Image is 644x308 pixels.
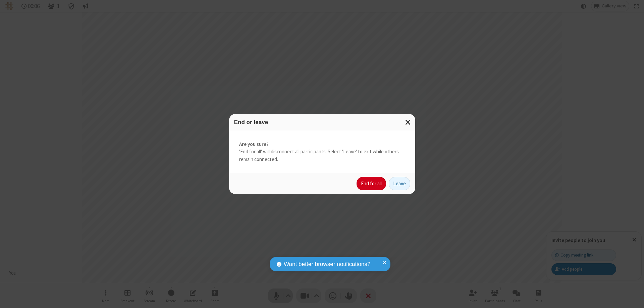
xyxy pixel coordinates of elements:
h3: End or leave [234,119,410,125]
button: End for all [357,177,386,190]
button: Close modal [401,114,415,130]
button: Leave [389,177,410,190]
div: 'End for all' will disconnect all participants. Select 'Leave' to exit while others remain connec... [229,130,415,174]
strong: Are you sure? [239,141,405,148]
span: Want better browser notifications? [284,260,370,269]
